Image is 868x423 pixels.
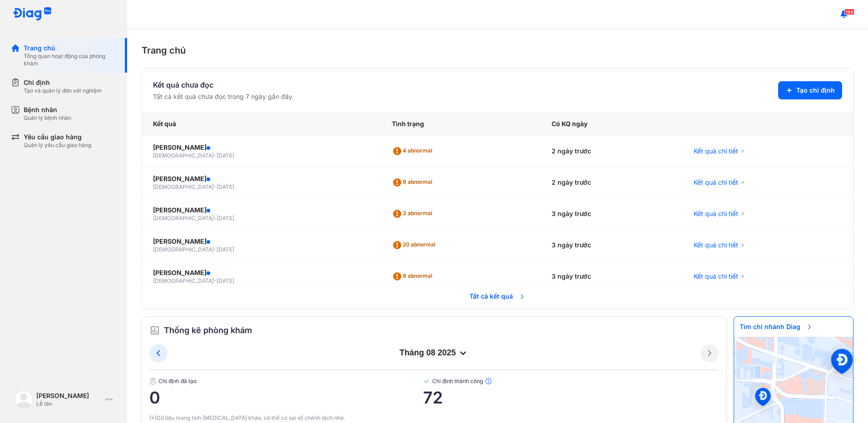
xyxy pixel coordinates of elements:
div: Tình trạng [381,112,541,136]
div: Quản lý yêu cầu giao hàng [24,142,91,149]
span: 72 [423,389,719,407]
div: Quản lý bệnh nhân [24,114,71,122]
div: Trang chủ [142,44,853,57]
div: [PERSON_NAME] [153,174,370,183]
span: - [214,183,217,190]
span: - [214,215,217,221]
div: 2 ngày trước [541,167,683,198]
div: Tạo và quản lý đơn xét nghiệm [24,87,102,94]
img: logo [15,390,33,408]
div: 4 abnormal [392,144,436,158]
div: 9 abnormal [392,269,436,284]
span: [DEMOGRAPHIC_DATA] [153,152,214,159]
button: Tạo chỉ định [778,81,842,99]
span: Kết quả chi tiết [694,209,738,218]
span: - [214,277,217,284]
span: Chỉ định đã tạo [149,378,423,385]
div: Tất cả kết quả chưa đọc trong 7 ngày gần đây [153,92,292,101]
img: logo [13,7,52,21]
span: Tìm chi nhánh Diag [734,317,819,337]
span: [DEMOGRAPHIC_DATA] [153,277,214,284]
div: [PERSON_NAME] [153,143,370,152]
div: Yêu cầu giao hàng [24,133,91,142]
img: checked-green.01cc79e0.svg [423,378,430,385]
div: Kết quả [142,112,381,136]
span: Kết quả chi tiết [694,147,738,156]
img: info.7e716105.svg [485,378,492,385]
div: 20 abnormal [392,238,439,252]
span: Tạo chỉ định [796,86,835,95]
span: Tất cả kết quả [464,286,531,306]
div: Trang chủ [24,44,116,53]
span: Kết quả chi tiết [694,178,738,187]
div: Bệnh nhân [24,105,71,114]
span: [DATE] [217,152,234,159]
img: order.5a6da16c.svg [149,325,160,336]
div: 2 ngày trước [541,136,683,167]
span: [DATE] [217,246,234,253]
div: tháng 08 2025 [168,348,700,359]
span: [DATE] [217,277,234,284]
div: [PERSON_NAME] [36,391,102,400]
span: 0 [149,389,423,407]
span: - [214,152,217,159]
div: 3 ngày trước [541,230,683,261]
div: [PERSON_NAME] [153,268,370,277]
span: [DEMOGRAPHIC_DATA] [153,183,214,190]
div: 3 ngày trước [541,261,683,292]
div: [PERSON_NAME] [153,206,370,215]
div: Kết quả chưa đọc [153,79,292,90]
span: Chỉ định thành công [423,378,719,385]
div: 9 abnormal [392,175,436,190]
div: Lễ tân [36,400,102,408]
span: [DEMOGRAPHIC_DATA] [153,246,214,253]
span: Kết quả chi tiết [694,272,738,281]
span: [DATE] [217,183,234,190]
span: Kết quả chi tiết [694,241,738,250]
span: [DEMOGRAPHIC_DATA] [153,215,214,221]
span: 184 [844,9,854,15]
div: Có KQ ngày [541,112,683,136]
div: 3 ngày trước [541,198,683,230]
div: Tổng quan hoạt động của phòng khám [24,53,116,67]
div: 3 abnormal [392,207,436,221]
span: Thống kê phòng khám [164,324,252,337]
span: - [214,246,217,253]
div: (*)Dữ liệu mang tính [MEDICAL_DATA] khảo, có thể có sai số chênh lệch nhỏ. [149,414,719,422]
img: document.50c4cfd0.svg [149,378,157,385]
div: Chỉ định [24,78,102,87]
div: [PERSON_NAME] [153,237,370,246]
span: [DATE] [217,215,234,221]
